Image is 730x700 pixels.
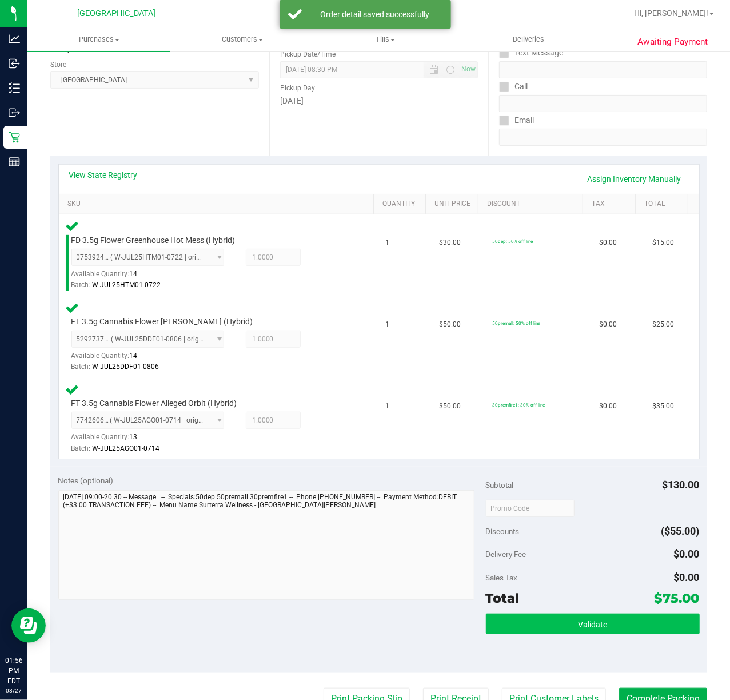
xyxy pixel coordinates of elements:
[386,319,390,330] span: 1
[663,479,700,491] span: $130.00
[9,107,20,118] inline-svg: Outbound
[486,500,575,517] input: Promo Code
[661,525,700,537] span: ($55.00)
[93,444,160,452] span: W-JUL25AGO01-0714
[71,363,91,371] span: Batch:
[50,59,66,70] label: Store
[674,548,700,560] span: $0.00
[439,401,461,412] span: $50.00
[499,61,707,78] input: Format: (999) 999-9999
[486,590,520,606] span: Total
[599,401,617,412] span: $0.00
[9,156,20,168] inline-svg: Reports
[499,95,707,112] input: Format: (999) 999-9999
[499,45,563,61] label: Text Message
[71,348,232,370] div: Available Quantity:
[674,571,700,583] span: $0.00
[386,237,390,248] span: 1
[634,9,708,18] span: Hi, [PERSON_NAME]!
[308,9,442,20] div: Order detail saved successfully
[130,433,138,441] span: 13
[67,200,369,209] a: SKU
[280,83,315,93] label: Pickup Day
[314,34,456,45] span: Tills
[170,27,313,51] a: Customers
[439,319,461,330] span: $50.00
[644,200,683,209] a: Total
[486,614,700,634] button: Validate
[435,200,474,209] a: Unit Price
[499,112,534,129] label: Email
[487,200,579,209] a: Discount
[314,27,457,51] a: Tills
[71,281,91,289] span: Batch:
[171,34,313,45] span: Customers
[578,620,607,629] span: Validate
[486,480,514,490] span: Subtotal
[580,169,689,189] a: Assign Inventory Manually
[599,237,617,248] span: $0.00
[11,608,46,643] iframe: Resource center
[71,444,91,452] span: Batch:
[71,429,232,451] div: Available Quantity:
[78,9,156,18] span: [GEOGRAPHIC_DATA]
[130,352,138,360] span: 14
[492,402,545,408] span: 30premfire1: 30% off line
[655,590,700,606] span: $75.00
[386,401,390,412] span: 1
[9,33,20,45] inline-svg: Analytics
[652,237,674,248] span: $15.00
[71,398,237,409] span: FT 3.5g Cannabis Flower Alleged Orbit (Hybrid)
[69,169,138,181] a: View State Registry
[93,363,159,371] span: W-JUL25DDF01-0806
[27,27,170,51] a: Purchases
[93,281,161,289] span: W-JUL25HTM01-0722
[497,34,560,45] span: Deliveries
[599,319,617,330] span: $0.00
[5,655,22,686] p: 01:56 PM EDT
[592,200,631,209] a: Tax
[9,132,20,143] inline-svg: Retail
[382,200,421,209] a: Quantity
[457,27,600,51] a: Deliveries
[71,316,253,327] span: FT 3.5g Cannabis Flower [PERSON_NAME] (Hybrid)
[27,34,170,45] span: Purchases
[486,521,520,542] span: Discounts
[280,49,336,59] label: Pickup Date/Time
[71,235,236,246] span: FD 3.5g Flower Greenhouse Hot Mess (Hybrid)
[439,237,461,248] span: $30.00
[9,58,20,69] inline-svg: Inbound
[652,319,674,330] span: $25.00
[492,238,533,244] span: 50dep: 50% off line
[280,95,478,107] div: [DATE]
[486,550,526,559] span: Delivery Fee
[5,686,22,695] p: 08/27
[492,320,540,326] span: 50premall: 50% off line
[486,573,518,582] span: Sales Tax
[71,266,232,288] div: Available Quantity:
[499,78,528,95] label: Call
[9,82,20,94] inline-svg: Inventory
[638,35,708,49] span: Awaiting Payment
[652,401,674,412] span: $35.00
[58,476,114,485] span: Notes (optional)
[130,270,138,278] span: 14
